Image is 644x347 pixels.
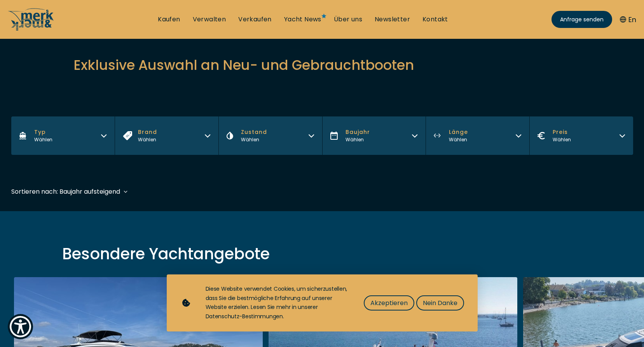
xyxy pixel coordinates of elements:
a: Anfrage senden [552,11,612,28]
div: Wählen [241,136,267,143]
button: Akzeptieren [364,295,414,311]
button: Nein Danke [416,295,464,311]
div: Wählen [346,136,370,143]
span: Preis [553,128,571,136]
button: Show Accessibility Preferences [8,314,33,339]
button: LängeWählen [426,116,529,155]
span: Brand [138,128,157,136]
span: Nein Danke [423,298,457,308]
a: Verwalten [193,15,226,24]
button: TypWählen [11,116,115,155]
a: Datenschutz-Bestimmungen [206,312,283,320]
a: Yacht News [284,15,321,24]
button: PreisWählen [529,116,633,155]
button: BrandWählen [115,116,218,155]
span: Länge [449,128,468,136]
span: Baujahr [346,128,370,136]
h2: Exklusive Auswahl an Neu- und Gebrauchtbooten [73,56,571,75]
div: Sortieren nach: Baujahr aufsteigend [11,187,120,196]
button: ZustandWählen [218,116,322,155]
div: Wählen [138,136,157,143]
a: Kontakt [422,15,448,24]
span: Zustand [241,128,267,136]
span: Akzeptieren [370,298,408,308]
a: Newsletter [375,15,410,24]
button: En [620,14,636,25]
div: Diese Website verwendet Cookies, um sicherzustellen, dass Sie die bestmögliche Erfahrung auf unse... [206,285,348,321]
button: BaujahrWählen [322,116,426,155]
a: Verkaufen [238,15,272,24]
div: Wählen [553,136,571,143]
a: Kaufen [158,15,180,24]
span: Anfrage senden [560,16,604,24]
span: Typ [34,128,52,136]
div: Wählen [34,136,52,143]
div: Wählen [449,136,468,143]
a: Über uns [334,15,362,24]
